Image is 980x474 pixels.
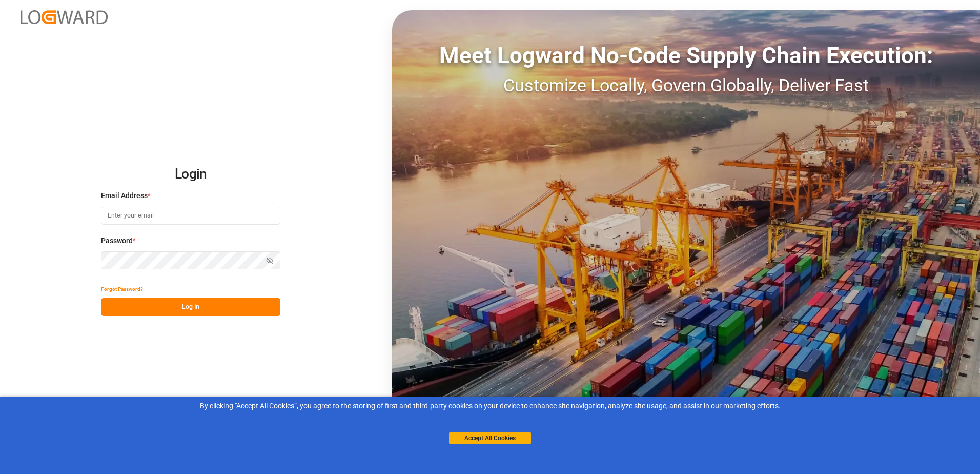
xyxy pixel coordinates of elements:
span: Email Address [101,190,148,201]
h2: Login [101,158,280,191]
div: Meet Logward No-Code Supply Chain Execution: [392,38,980,72]
div: Customize Locally, Govern Globally, Deliver Fast [392,72,980,98]
button: Forgot Password? [101,280,143,298]
button: Accept All Cookies [449,432,531,444]
div: By clicking "Accept All Cookies”, you agree to the storing of first and third-party cookies on yo... [7,401,973,411]
span: Password [101,235,133,246]
input: Enter your email [101,207,280,225]
img: Logward_new_orange.png [21,10,108,24]
button: Log In [101,298,280,316]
